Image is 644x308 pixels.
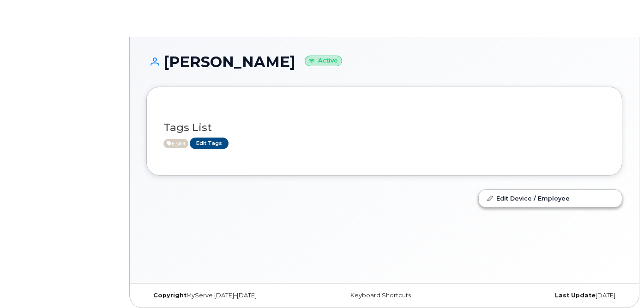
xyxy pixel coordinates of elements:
[146,54,622,70] h1: [PERSON_NAME]
[153,292,187,299] strong: Copyright
[146,292,305,299] div: MyServe [DATE]–[DATE]
[555,292,596,299] strong: Last Update
[463,292,622,299] div: [DATE]
[305,56,342,66] small: Active
[350,292,411,299] a: Keyboard Shortcuts
[479,190,622,207] a: Edit Device / Employee
[190,138,229,149] a: Edit Tags
[163,139,188,148] span: Active
[163,122,605,133] h3: Tags List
